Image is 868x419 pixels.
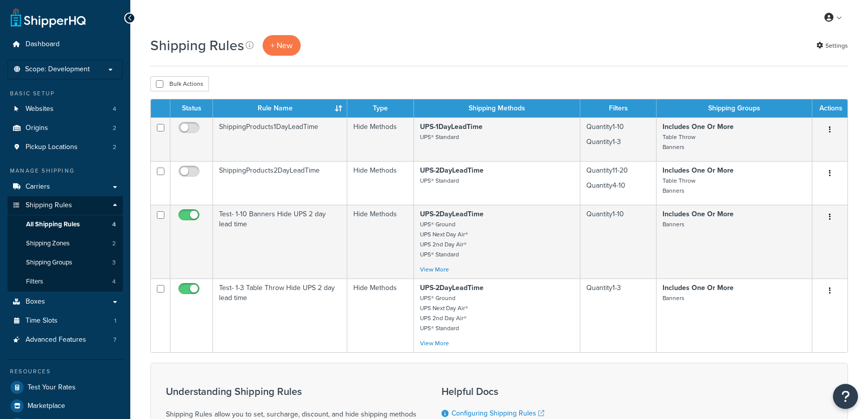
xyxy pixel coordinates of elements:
li: Pickup Locations [8,138,123,157]
div: Manage Shipping [8,167,123,175]
th: Filters [580,99,657,117]
td: Test- 1-10 Banners Hide UPS 2 day lead time [213,205,347,278]
div: Resources [8,367,123,376]
a: Advanced Features 7 [8,331,123,349]
strong: UPS-2DayLeadTime [420,283,484,293]
strong: UPS-2DayLeadTime [420,165,484,176]
td: Hide Methods [347,161,414,205]
button: Bulk Actions [150,76,209,91]
small: UPS® Ground UPS Next Day Air® UPS 2nd Day Air® UPS® Standard [420,220,468,259]
a: Shipping Rules [8,196,123,215]
small: Table Throw Banners [663,132,696,152]
li: Dashboard [8,35,123,54]
a: Marketplace [8,397,123,415]
h1: Shipping Rules [150,36,244,55]
small: UPS® Ground UPS Next Day Air® UPS 2nd Day Air® UPS® Standard [420,294,468,333]
span: 2 [112,239,116,248]
li: Shipping Rules [8,196,123,292]
th: Rule Name : activate to sort column ascending [213,99,347,117]
strong: Includes One Or More [663,209,734,219]
td: ShippingProducts1DayLeadTime [213,117,347,161]
th: Type [347,99,414,117]
span: Filters [26,277,43,286]
td: Quantity1-10 [580,205,657,278]
th: Shipping Groups [657,99,812,117]
span: Carriers [26,183,50,191]
strong: Includes One Or More [663,283,734,293]
li: Time Slots [8,312,123,330]
strong: Includes One Or More [663,121,734,132]
li: All Shipping Rules [8,215,123,234]
span: 4 [112,220,116,229]
span: Origins [26,124,48,132]
span: Shipping Zones [26,239,70,248]
a: Filters 4 [8,272,123,291]
span: 2 [113,124,116,132]
li: Filters [8,272,123,291]
button: Open Resource Center [833,384,858,409]
small: Table Throw Banners [663,176,696,195]
strong: UPS-2DayLeadTime [420,209,484,219]
td: Hide Methods [347,117,414,161]
th: Actions [812,99,847,117]
p: Quantity4-10 [586,181,650,191]
span: 2 [113,143,116,152]
a: Settings [816,39,848,53]
h3: Understanding Shipping Rules [166,386,416,397]
span: 4 [112,277,116,286]
td: Test- 1-3 Table Throw Hide UPS 2 day lead time [213,278,347,352]
span: 7 [113,336,116,344]
strong: Includes One Or More [663,165,734,176]
div: Basic Setup [8,89,123,98]
a: Configuring Shipping Rules [452,408,544,418]
strong: UPS-1DayLeadTime [420,121,483,132]
span: Shipping Rules [26,201,72,210]
span: Test Your Rates [28,383,76,392]
small: UPS® Standard [420,132,459,142]
span: 1 [114,317,116,325]
a: Pickup Locations 2 [8,138,123,157]
p: + New [263,35,301,56]
li: Shipping Groups [8,253,123,272]
a: Websites 4 [8,100,123,118]
th: Status [170,99,213,117]
a: Shipping Zones 2 [8,234,123,253]
span: 3 [112,258,116,267]
th: Shipping Methods [414,99,580,117]
span: Boxes [26,298,45,306]
span: Pickup Locations [26,143,78,152]
a: Test Your Rates [8,378,123,396]
a: ShipperHQ Home [11,8,86,28]
span: All Shipping Rules [26,220,80,229]
span: Scope: Development [25,65,90,74]
a: Time Slots 1 [8,312,123,330]
span: Advanced Features [26,336,86,344]
td: Quantity1-10 [580,117,657,161]
h3: Helpful Docs [442,386,606,397]
td: Quantity11-20 [580,161,657,205]
li: Shipping Zones [8,234,123,253]
small: Banners [663,220,685,229]
td: Hide Methods [347,205,414,278]
li: Websites [8,100,123,118]
small: UPS® Standard [420,176,459,185]
td: ShippingProducts2DayLeadTime [213,161,347,205]
span: Websites [26,105,54,113]
td: Hide Methods [347,278,414,352]
a: All Shipping Rules 4 [8,215,123,234]
a: Boxes [8,293,123,311]
li: Origins [8,119,123,137]
a: Carriers [8,178,123,196]
a: View More [420,265,449,274]
span: Time Slots [26,317,58,325]
span: Marketplace [28,402,65,410]
li: Advanced Features [8,331,123,349]
a: Origins 2 [8,119,123,137]
span: 4 [113,105,116,113]
span: Shipping Groups [26,258,72,267]
a: Shipping Groups 3 [8,253,123,272]
a: View More [420,339,449,348]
